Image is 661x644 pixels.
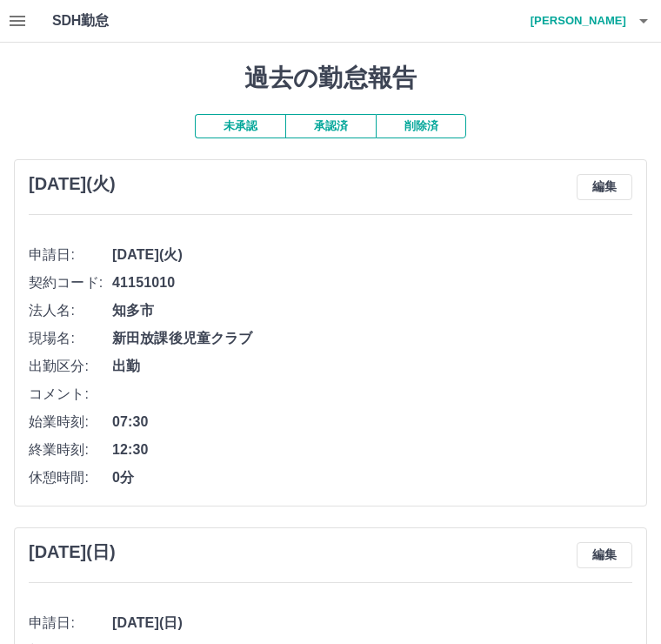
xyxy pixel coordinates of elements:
span: 出勤 [112,356,632,377]
h3: [DATE](火) [29,174,116,194]
button: 削除済 [376,114,466,138]
span: 始業時刻: [29,412,112,433]
span: 0分 [112,467,632,488]
span: [DATE](火) [112,245,632,265]
button: 編集 [577,174,632,200]
h1: 過去の勤怠報告 [14,64,647,93]
span: 申請日: [29,613,112,634]
span: 休憩時間: [29,467,112,488]
span: 12:30 [112,439,632,460]
span: 新田放課後児童クラブ [112,328,632,349]
span: コメント: [29,384,112,405]
span: 41151010 [112,272,632,293]
span: 07:30 [112,412,632,433]
span: 現場名: [29,328,112,349]
span: 終業時刻: [29,439,112,460]
span: 知多市 [112,300,632,321]
span: 法人名: [29,300,112,321]
span: 契約コード: [29,272,112,293]
span: 出勤区分: [29,356,112,377]
button: 編集 [577,542,632,568]
span: [DATE](日) [112,613,632,634]
button: 未承認 [195,114,285,138]
h3: [DATE](日) [29,542,116,562]
button: 承認済 [285,114,376,138]
span: 申請日: [29,245,112,265]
